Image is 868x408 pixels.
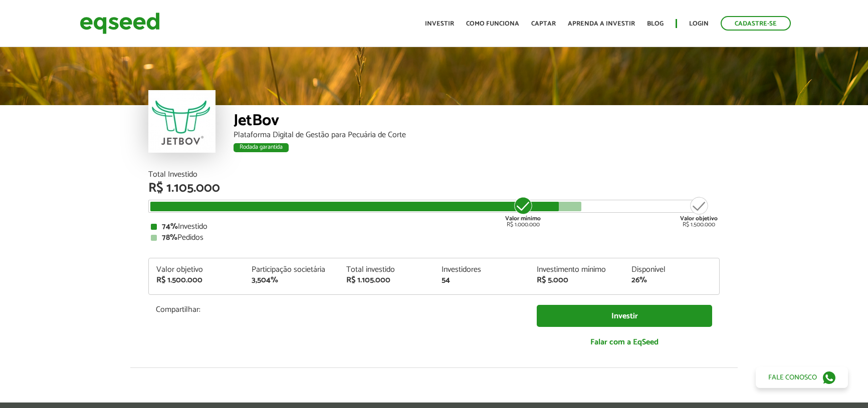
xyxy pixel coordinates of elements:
[162,220,178,233] strong: 74%
[680,214,718,223] strong: Valor objetivo
[647,21,664,27] a: Blog
[346,266,426,274] div: Total investido
[252,266,332,274] div: Participação societária
[531,21,556,27] a: Captar
[156,305,522,314] p: Compartilhar:
[425,21,454,27] a: Investir
[466,21,519,27] a: Como funciona
[151,234,717,242] div: Pedidos
[442,266,522,274] div: Investidores
[568,21,635,27] a: Aprenda a investir
[234,113,720,131] div: JetBov
[631,276,712,284] div: 26%
[442,276,522,284] div: 54
[680,196,718,228] div: R$ 1.500.000
[537,276,617,284] div: R$ 5.000
[234,131,720,139] div: Plataforma Digital de Gestão para Pecuária de Corte
[346,276,426,284] div: R$ 1.105.000
[756,367,848,388] a: Fale conosco
[721,16,791,31] a: Cadastre-se
[80,10,160,37] img: EqSeed
[537,332,712,352] a: Falar com a EqSeed
[234,143,289,152] div: Rodada garantida
[148,182,720,195] div: R$ 1.105.000
[689,21,709,27] a: Login
[156,266,237,274] div: Valor objetivo
[631,266,712,274] div: Disponível
[156,276,237,284] div: R$ 1.500.000
[151,223,717,231] div: Investido
[505,214,541,223] strong: Valor mínimo
[252,276,332,284] div: 3,504%
[504,196,542,228] div: R$ 1.000.000
[148,171,720,179] div: Total Investido
[537,305,712,327] a: Investir
[162,231,177,244] strong: 78%
[537,266,617,274] div: Investimento mínimo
